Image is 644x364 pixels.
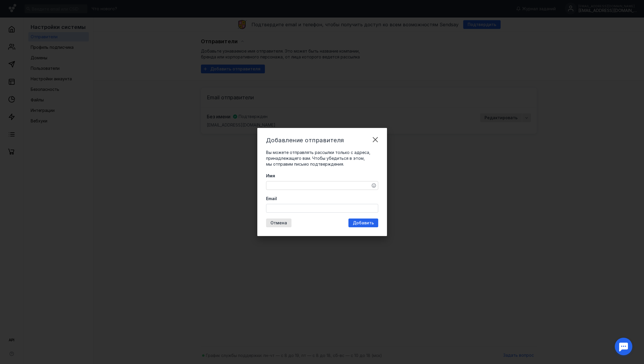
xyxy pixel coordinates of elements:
[266,137,344,144] span: Добавление отправителя
[266,150,370,167] span: Вы можете отправлять рассылки только с адреса, принадлежащего вам. Чтобы убедиться в этом, мы отп...
[348,219,378,227] button: Добавить
[266,173,275,179] span: Имя
[266,219,291,227] button: Отмена
[353,221,374,226] span: Добавить
[266,196,277,202] span: Email
[270,221,287,226] span: Отмена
